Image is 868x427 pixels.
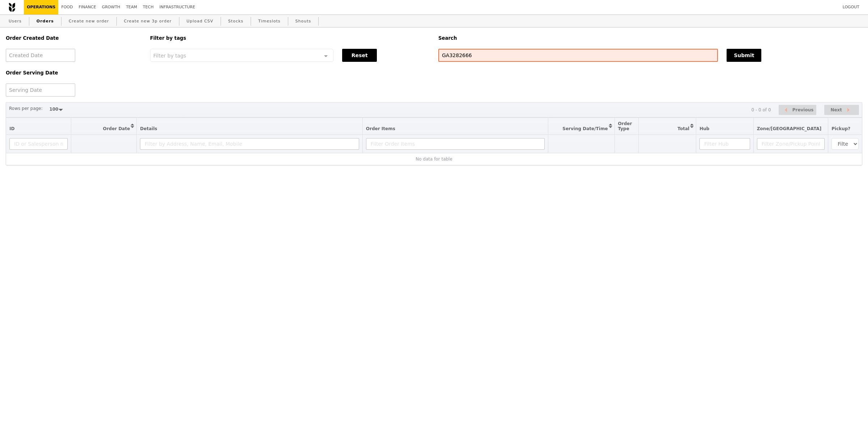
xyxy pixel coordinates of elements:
button: Submit [727,49,761,62]
input: Filter by Address, Name, Email, Mobile [140,138,359,150]
h5: Order Created Date [6,35,141,41]
a: Timeslots [255,15,283,28]
span: Pickup? [831,126,850,131]
span: Zone/[GEOGRAPHIC_DATA] [757,126,822,131]
button: Next [824,105,859,115]
button: Previous [779,105,816,115]
button: Reset [342,49,377,62]
span: ID [9,126,14,131]
a: Stocks [225,15,246,28]
span: Order Items [366,126,395,131]
a: Orders [34,15,57,28]
input: ID or Salesperson name [9,138,68,150]
span: Hub [699,126,709,131]
span: Filter by tags [153,52,186,59]
a: Users [6,15,25,28]
div: 0 - 0 of 0 [751,107,771,112]
input: Created Date [6,49,75,62]
a: Create new 3p order [121,15,175,28]
input: Serving Date [6,84,75,97]
span: Details [140,126,157,131]
a: Upload CSV [184,15,216,28]
label: Rows per page: [9,105,43,112]
h5: Order Serving Date [6,70,141,76]
h5: Search [438,35,862,41]
input: Filter Order Items [366,138,545,150]
input: Filter Hub [699,138,750,150]
span: Order Type [618,121,632,131]
div: No data for table [9,157,859,162]
a: Shouts [293,15,314,28]
h5: Filter by tags [150,35,430,41]
span: Previous [792,106,814,114]
input: Search any field [438,49,718,62]
img: Grain logo [9,3,15,12]
input: Filter Zone/Pickup Point [757,138,825,150]
a: Create new order [66,15,112,28]
span: Next [830,106,842,114]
